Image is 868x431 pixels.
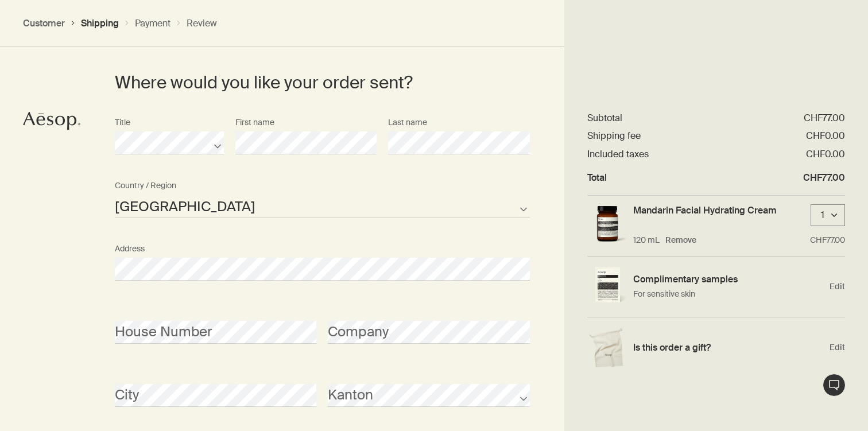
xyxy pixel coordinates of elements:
[328,384,529,407] select: Kanton
[803,172,845,184] dd: CHF77.00
[23,17,65,29] button: Customer
[804,112,845,124] dd: CHF77.00
[587,328,627,368] img: Gift wrap example
[587,257,845,317] div: Edit
[806,148,845,160] dd: CHF0.00
[633,235,660,246] p: 120 mL
[115,258,530,281] input: Address
[187,17,217,29] button: Review
[115,384,316,407] input: City
[135,17,170,29] button: Payment
[587,267,627,306] img: Single sample sachet
[115,131,224,154] select: Title
[115,195,530,218] select: Country / Region
[817,209,828,222] div: 1
[810,235,845,246] p: CHF77.00
[388,131,529,154] input: Last name
[806,130,845,142] dd: CHF0.00
[587,172,607,184] dt: Total
[328,321,529,344] input: Company
[587,148,649,160] dt: Included taxes
[633,341,824,354] h4: Is this order a gift?
[587,317,845,378] div: Edit
[235,131,377,154] input: First name
[587,112,622,124] dt: Subtotal
[665,235,696,246] button: Remove
[115,71,513,94] h2: Where would you like your order sent?
[115,321,316,344] input: House Number
[830,281,845,292] span: Edit
[587,130,641,142] dt: Shipping fee
[830,342,845,353] span: Edit
[587,204,627,247] a: Mandarin Facial Hydrating Cream in amber glass jar
[823,374,846,397] button: Live Assistance
[633,204,777,216] a: Mandarin Facial Hydrating Cream
[633,288,824,300] p: For sensitive skin
[633,273,824,285] h4: Complimentary samples
[587,206,627,245] img: Mandarin Facial Hydrating Cream in amber glass jar
[81,17,119,29] button: Shipping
